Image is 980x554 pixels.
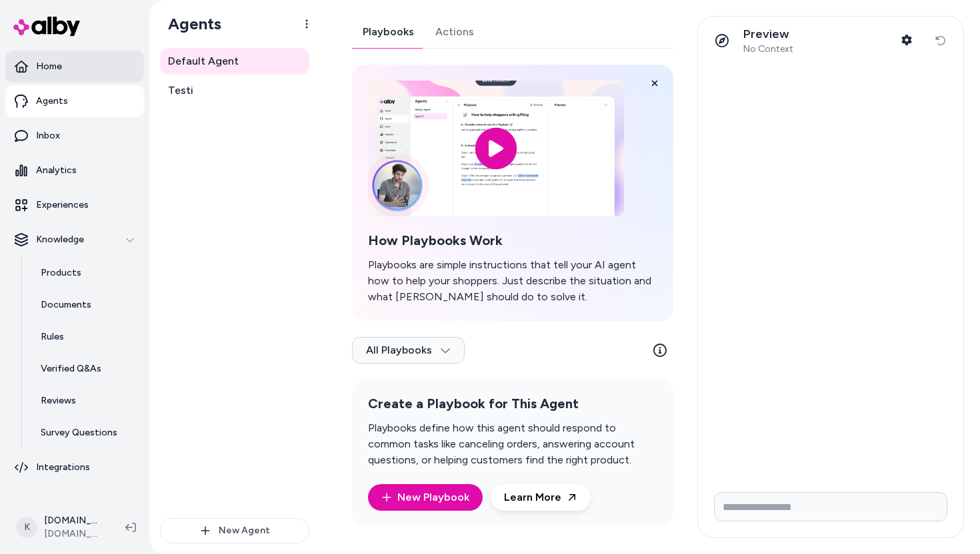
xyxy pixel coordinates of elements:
[13,17,80,36] img: alby Logo
[36,461,90,474] p: Integrations
[5,85,144,117] a: Agents
[5,51,144,83] a: Home
[160,518,309,543] button: New Agent
[41,298,91,312] p: Documents
[368,232,657,249] h2: How Playbooks Work
[8,506,115,549] button: K[DOMAIN_NAME] Shopify[DOMAIN_NAME]
[157,14,221,34] h1: Agents
[41,362,101,376] p: Verified Q&As
[16,517,37,538] span: K
[41,330,64,344] p: Rules
[5,120,144,152] a: Inbox
[36,233,84,246] p: Knowledge
[368,257,657,305] p: Playbooks are simple instructions that tell your AI agent how to help your shoppers. Just describ...
[27,353,144,385] a: Verified Q&As
[160,77,309,104] a: Testi
[5,224,144,256] button: Knowledge
[425,16,485,48] a: Actions
[36,60,62,73] p: Home
[714,492,947,521] input: Write your prompt here
[36,198,89,212] p: Experiences
[352,337,465,364] button: All Playbooks
[168,83,193,99] span: Testi
[36,95,68,108] p: Agents
[41,394,76,408] p: Reviews
[5,451,144,483] a: Integrations
[36,164,77,177] p: Analytics
[36,129,60,142] p: Inbox
[27,289,144,321] a: Documents
[5,154,144,186] a: Analytics
[743,27,793,42] p: Preview
[27,417,144,449] a: Survey Questions
[41,426,117,439] p: Survey Questions
[368,396,657,412] h2: Create a Playbook for This Agent
[27,385,144,417] a: Reviews
[27,257,144,289] a: Products
[368,484,483,511] button: New Playbook
[366,344,451,357] span: All Playbooks
[368,420,657,468] p: Playbooks define how this agent should respond to common tasks like canceling orders, answering a...
[352,16,425,48] a: Playbooks
[5,189,144,221] a: Experiences
[491,484,591,511] a: Learn More
[743,43,793,55] span: No Context
[168,53,239,69] span: Default Agent
[41,266,81,280] p: Products
[44,527,104,541] span: [DOMAIN_NAME]
[160,48,309,75] a: Default Agent
[44,514,104,527] p: [DOMAIN_NAME] Shopify
[381,489,469,505] a: New Playbook
[27,321,144,353] a: Rules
